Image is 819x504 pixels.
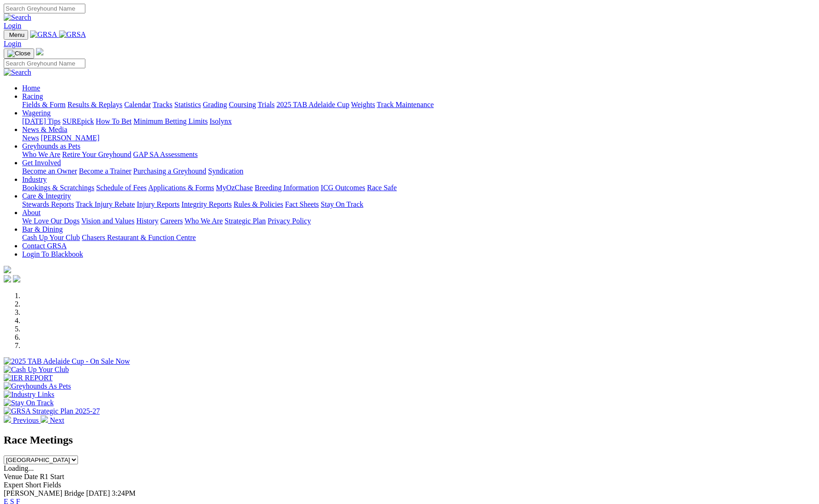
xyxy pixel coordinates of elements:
[160,217,183,225] a: Careers
[133,150,198,158] a: GAP SA Assessments
[233,200,283,208] a: Rules & Policies
[76,200,135,208] a: Track Injury Rebate
[22,101,66,108] a: Fields & Form
[41,415,48,423] img: chevron-right-pager-white.svg
[4,13,31,22] img: Search
[137,200,179,208] a: Injury Reports
[30,30,57,39] img: GRSA
[257,101,275,108] a: Trials
[153,101,173,108] a: Tracks
[321,184,365,192] a: ICG Outcomes
[22,234,815,242] div: Bar & Dining
[24,473,38,480] span: Date
[4,415,11,423] img: chevron-left-pager-white.svg
[22,142,80,150] a: Greyhounds as Pets
[4,407,100,415] img: GRSA Strategic Plan 2025-27
[22,234,80,241] a: Cash Up Your Club
[276,101,349,108] a: 2025 TAB Adelaide Cup
[79,167,132,175] a: Become a Trainer
[62,150,132,158] a: Retire Your Greyhound
[22,200,815,209] div: Care & Integrity
[4,399,54,407] img: Stay On Track
[22,134,815,142] div: News & Media
[321,200,363,208] a: Stay On Track
[229,101,256,108] a: Coursing
[86,489,110,497] span: [DATE]
[216,184,253,192] a: MyOzChase
[351,101,375,108] a: Weights
[4,434,815,446] h2: Race Meetings
[367,184,396,192] a: Race Safe
[81,217,134,225] a: Vision and Values
[7,50,30,57] img: Close
[96,184,146,192] a: Schedule of Fees
[96,117,132,125] a: How To Bet
[22,159,61,167] a: Get Involved
[25,481,42,489] span: Short
[268,217,311,225] a: Privacy Policy
[22,184,94,192] a: Bookings & Scratchings
[4,366,69,374] img: Cash Up Your Club
[22,167,77,175] a: Become an Owner
[4,390,54,399] img: Industry Links
[4,416,41,424] a: Previous
[36,48,43,55] img: logo-grsa-white.png
[4,382,71,390] img: Greyhounds As Pets
[22,167,815,175] div: Get Involved
[22,175,47,183] a: Industry
[40,473,64,480] span: R1 Start
[174,101,201,108] a: Statistics
[13,416,39,424] span: Previous
[4,30,28,40] button: Toggle navigation
[22,209,41,216] a: About
[4,481,24,489] span: Expert
[67,101,122,108] a: Results & Replays
[181,200,232,208] a: Integrity Reports
[148,184,214,192] a: Applications & Forms
[50,416,64,424] span: Next
[41,416,64,424] a: Next
[22,126,67,133] a: News & Media
[4,48,34,59] button: Toggle navigation
[59,30,86,39] img: GRSA
[22,200,74,208] a: Stewards Reports
[4,40,21,48] a: Login
[22,242,66,250] a: Contact GRSA
[285,200,319,208] a: Fact Sheets
[13,275,20,282] img: twitter.svg
[124,101,151,108] a: Calendar
[22,150,815,159] div: Greyhounds as Pets
[22,84,40,92] a: Home
[22,192,71,200] a: Care & Integrity
[4,275,11,282] img: facebook.svg
[22,184,815,192] div: Industry
[62,117,94,125] a: SUREpick
[4,489,84,497] span: [PERSON_NAME] Bridge
[133,167,206,175] a: Purchasing a Greyhound
[225,217,266,225] a: Strategic Plan
[22,92,43,100] a: Racing
[22,109,51,117] a: Wagering
[22,217,79,225] a: We Love Our Dogs
[43,481,61,489] span: Fields
[22,150,60,158] a: Who We Are
[136,217,158,225] a: History
[133,117,208,125] a: Minimum Betting Limits
[4,4,85,13] input: Search
[22,101,815,109] div: Racing
[22,225,63,233] a: Bar & Dining
[208,167,243,175] a: Syndication
[82,234,196,241] a: Chasers Restaurant & Function Centre
[185,217,223,225] a: Who We Are
[22,250,83,258] a: Login To Blackbook
[4,68,31,77] img: Search
[255,184,319,192] a: Breeding Information
[203,101,227,108] a: Grading
[22,217,815,225] div: About
[4,266,11,273] img: logo-grsa-white.png
[4,473,22,480] span: Venue
[4,374,53,382] img: IER REPORT
[4,59,85,68] input: Search
[4,464,34,472] span: Loading...
[377,101,434,108] a: Track Maintenance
